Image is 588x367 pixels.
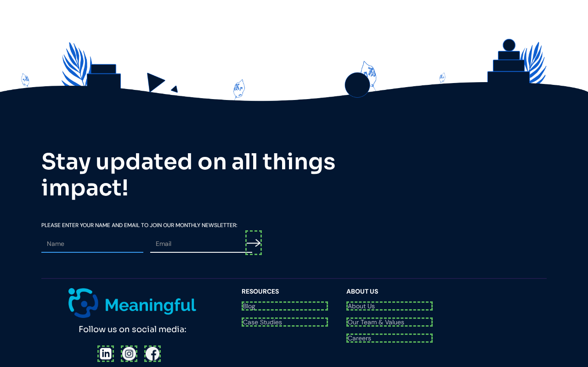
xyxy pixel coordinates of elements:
[346,301,433,311] a: About Us
[41,222,262,258] form: Email Form
[346,317,433,327] a: Our Team & Values
[41,222,262,228] label: Please Enter your Name and email To Join our Monthly Newsletter:
[245,230,262,256] input: Submit
[41,149,363,201] h2: Stay updated on all things impact!
[150,235,252,253] input: Email
[242,301,328,311] a: Blog
[346,288,433,295] div: About Us
[242,317,328,327] a: Case Studies
[346,334,433,343] a: Careers
[242,288,328,295] div: resources
[41,318,223,337] div: Follow us on social media:
[41,235,143,253] input: Name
